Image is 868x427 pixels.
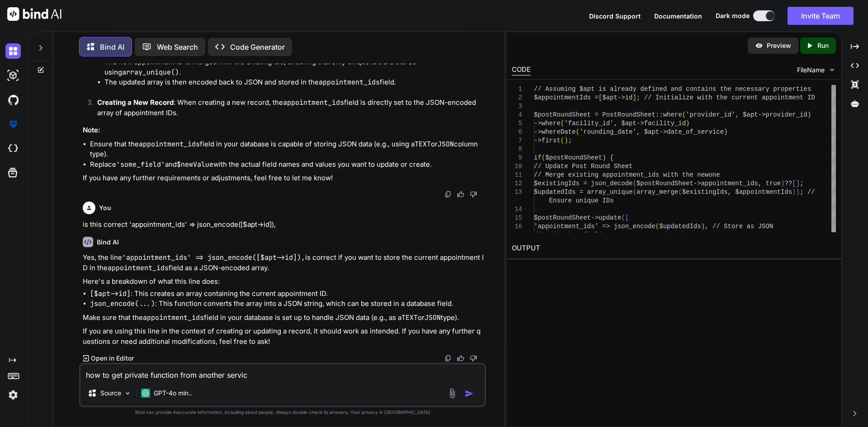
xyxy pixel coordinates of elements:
[90,160,484,170] li: Replace and with the actual field names and values you want to update or create.
[636,188,678,196] span: array_merge
[104,77,484,88] li: The updated array is then encoded back to JSON and stored in the field.
[589,12,641,20] span: Discord Support
[90,37,484,98] li: :
[512,111,522,119] div: 4
[800,188,815,196] span: ; //
[781,180,784,187] span: )
[637,94,815,101] span: ; // Initialize with the current appointment ID
[534,188,632,196] span: $updatedIds = array_unique
[230,42,285,52] p: Code Generator
[654,11,702,21] button: Documentation
[5,68,21,83] img: darkAi-studio
[157,42,198,52] p: Web Search
[705,223,773,230] span: , // Store as JSON
[512,94,522,102] div: 2
[579,128,723,136] span: 'rounding_date', $apt->date_of_service
[625,214,628,221] span: [
[636,180,780,187] span: $postRoundSheet->appointment_ids, true
[97,238,119,247] h6: Bind AI
[512,171,522,179] div: 11
[470,191,477,198] img: dislike
[116,160,165,169] code: 'some_field'
[512,162,522,171] div: 10
[686,111,807,118] span: 'provider_id', $apt->provider_id
[602,154,606,161] span: )
[534,163,632,170] span: // Update Post Round Sheet
[682,188,792,196] span: $existingIds, $appointmentIds
[283,98,344,107] code: appointment_ids
[97,98,174,107] strong: Creating a New Record
[447,388,458,399] img: attachment
[512,85,522,94] div: 1
[797,66,825,75] span: FileName
[457,355,464,362] img: like
[534,85,724,93] span: // Assuming $apt is already defined and contains t
[621,214,625,221] span: (
[465,389,474,398] img: icon
[792,188,796,196] span: )
[90,299,484,309] li: : This function converts the array into a JSON string, which can be stored in a database field.
[659,223,701,230] span: $updatedIds
[90,289,131,298] code: [$apt->id]
[143,313,204,322] code: appointment_ids
[83,326,484,347] p: If you are using this line in the context of creating or updating a record, it should work as int...
[100,389,121,398] p: Source
[415,140,431,149] code: TEXT
[534,111,682,118] span: $postRoundSheet = PostRoundSheet::where
[796,188,799,196] span: )
[512,119,522,128] div: 5
[792,180,796,187] span: [
[755,42,763,50] img: preview
[444,191,452,198] img: copy
[800,180,803,187] span: ;
[5,141,21,156] img: cloudideIcon
[177,160,213,169] code: $newValue
[767,41,791,50] p: Preview
[91,354,134,363] p: Open in Editor
[512,179,522,188] div: 12
[512,102,522,111] div: 3
[784,180,792,187] span: ??
[598,94,602,101] span: [
[90,289,484,299] li: : This creates an array containing the current appointment ID.
[104,57,484,77] li: The new appointment ID is merged with the existing IDs, ensuring that only unique IDs are stored ...
[534,214,621,221] span: $postRoundSheet->update
[534,120,561,127] span: ->where
[79,409,486,416] p: Bind can provide inaccurate information, including about people. Always double-check its answers....
[5,387,21,403] img: settings
[83,253,484,273] p: Yes, the line is correct if you want to store the current appointment ID in the field as a JSON-e...
[534,94,599,101] span: $appointmentIds =
[512,65,531,75] div: CODE
[154,389,192,398] p: GPT-4o min..
[139,140,200,149] code: appointment_ids
[788,7,854,25] button: Invite Team
[724,128,727,136] span: )
[425,313,441,322] code: JSON
[108,263,169,272] code: appointment_ids
[545,154,602,161] span: $postRoundSheet
[512,214,522,222] div: 15
[512,154,522,162] div: 9
[444,355,452,362] img: copy
[632,180,636,187] span: (
[83,125,484,136] h3: Note:
[90,299,155,308] code: json_encode(...)
[90,98,484,118] li: : When creating a new record, the field is directly set to the JSON-encoded array of appointment ...
[708,171,720,178] span: one
[534,231,693,239] span: // Add other fields you want to update her
[83,220,484,230] p: is this correct 'appointment_ids' => json_encode([$apt->id]),
[564,137,568,144] span: )
[817,41,829,50] p: Run
[568,137,571,144] span: ;
[401,313,418,322] code: TEXT
[5,117,21,132] img: premium
[807,111,811,118] span: )
[534,154,542,161] span: if
[506,238,841,259] h2: OUTPUT
[796,180,799,187] span: ]
[678,188,682,196] span: (
[80,364,485,380] textarea: how to get private function from another servi
[319,78,380,87] code: appointment_ids
[5,43,21,59] img: darkChat
[682,111,685,118] span: (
